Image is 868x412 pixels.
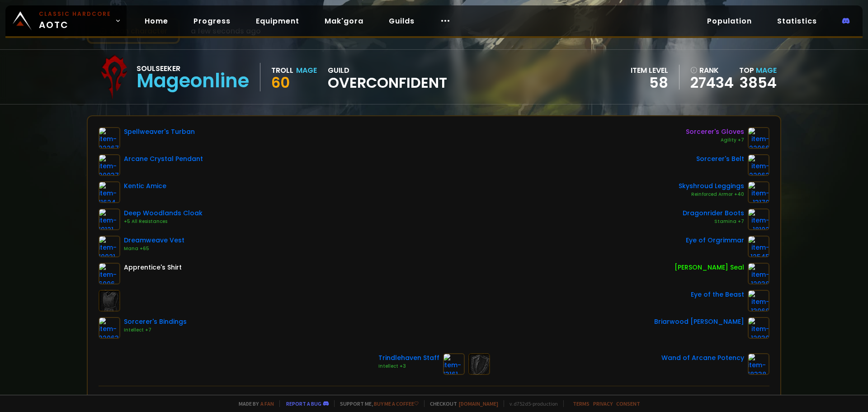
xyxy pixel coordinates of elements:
a: 27434 [690,76,734,90]
div: Wand of Arcane Potency [661,353,744,363]
div: Sorcerer's Bindings [124,317,187,327]
div: Eye of Orgrimmar [686,236,744,245]
div: Dragonrider Boots [683,208,744,218]
a: Home [137,12,175,30]
div: Intellect +7 [124,327,187,334]
a: Buy me a coffee [374,400,419,407]
a: Terms [573,400,590,407]
div: Intellect +3 [378,363,439,370]
div: Soulseeker [137,63,249,74]
div: Troll [271,65,293,76]
a: Population [700,12,759,30]
div: guild [328,65,447,90]
div: rank [690,65,734,76]
img: item-13170 [748,181,769,203]
a: 3854 [740,72,777,93]
a: [DOMAIN_NAME] [459,400,498,407]
div: Sorcerer's Gloves [686,127,744,137]
img: item-10021 [99,236,120,257]
img: item-13161 [443,353,465,375]
div: Briarwood [PERSON_NAME] [654,317,744,327]
span: Made by [233,400,274,407]
small: Classic Hardcore [39,10,111,18]
img: item-22062 [748,154,769,176]
img: item-6096 [99,263,120,284]
div: Arcane Crystal Pendant [124,154,203,164]
span: AOTC [39,10,111,32]
img: item-12930 [748,317,769,339]
div: Trindlehaven Staff [378,353,439,363]
a: Mak'gora [317,12,371,30]
a: Consent [616,400,640,407]
img: item-18338 [748,353,769,375]
a: a fan [260,400,274,407]
img: item-12038 [748,263,769,284]
a: Report a bug [286,400,321,407]
div: Mana +65 [124,245,184,252]
img: item-18102 [748,208,769,230]
div: item level [631,65,668,76]
span: Support me, [334,400,419,407]
img: item-22063 [99,317,120,339]
a: Progress [186,12,238,30]
div: Agility +7 [686,137,744,144]
div: Top [739,65,777,76]
span: Checkout [424,400,498,407]
img: item-20037 [99,154,120,176]
a: Statistics [770,12,824,30]
div: Kentic Amice [124,181,166,191]
div: Apprentice's Shirt [124,263,182,272]
div: Reinforced Armor +40 [679,191,744,198]
div: +5 All Resistances [124,218,203,225]
img: item-22267 [99,127,120,149]
img: item-11624 [99,181,120,203]
div: Skyshroud Leggings [679,181,744,191]
span: Mage [756,65,777,76]
div: Dreamweave Vest [124,236,184,245]
span: Overconfident [328,76,447,90]
div: Spellweaver's Turban [124,127,195,137]
img: item-13968 [748,290,769,312]
img: item-22066 [748,127,769,149]
div: Mageonline [137,74,249,88]
img: item-12545 [748,236,769,257]
a: Guilds [382,12,422,30]
img: item-19121 [99,208,120,230]
div: 58 [631,76,668,90]
a: Equipment [249,12,307,30]
div: Mage [296,65,317,76]
span: v. d752d5 - production [504,400,558,407]
a: Classic HardcoreAOTC [5,5,127,36]
div: Eye of the Beast [691,290,744,299]
a: Privacy [593,400,613,407]
div: Deep Woodlands Cloak [124,208,203,218]
div: Stamina +7 [683,218,744,225]
div: Sorcerer's Belt [696,154,744,164]
div: [PERSON_NAME] Seal [675,263,744,272]
span: 60 [271,72,290,93]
